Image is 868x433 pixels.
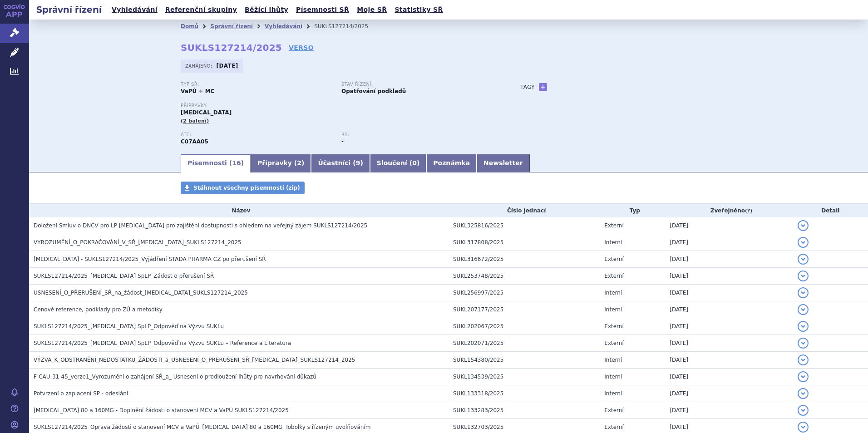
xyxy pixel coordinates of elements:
span: 0 [412,159,417,167]
span: VÝZVA_K_ODSTRANĚNÍ_NEDOSTATKU_ŽÁDOSTI_a_USNESENÍ_O_PŘERUŠENÍ_SŘ_PROPRANOLOL_SUKLS127214_2025 [34,357,355,363]
a: Referenční skupiny [163,4,240,16]
a: Účastníci (9) [311,154,370,172]
span: Propranolol - SUKLS127214/2025_Vyjádření STADA PHARMA CZ po přerušení SŘ [34,256,266,262]
button: detail [798,388,809,399]
a: Vyhledávání [109,4,160,16]
td: [DATE] [665,285,793,301]
a: Běžící lhůty [242,4,291,16]
button: detail [798,405,809,416]
p: ATC: [181,132,332,138]
button: detail [798,304,809,315]
td: SUKL207177/2025 [449,301,600,318]
td: [DATE] [665,385,793,402]
th: Typ [600,204,665,217]
th: Detail [793,204,868,217]
span: Propranolol 80 a 160MG - Doplnění žádosti o stanovení MCV a VaPÚ SUKLS127214/2025 [34,407,289,413]
span: Externí [604,424,623,430]
td: SUKL133283/2025 [449,402,600,419]
span: Externí [604,222,623,229]
span: Externí [604,407,623,413]
span: 16 [232,159,241,167]
strong: PROPRANOLOL [181,138,208,145]
span: Zahájeno: [185,62,214,69]
span: VYROZUMĚNÍ_O_POKRAČOVÁNÍ_V_SŘ_PROPRANOLOL_SUKLS127214_2025 [34,239,242,246]
a: Stáhnout všechny písemnosti (zip) [181,182,305,194]
span: 2 [297,159,301,167]
button: detail [798,287,809,298]
a: Vyhledávání [265,23,302,30]
td: [DATE] [665,352,793,369]
td: [DATE] [665,369,793,385]
th: Název [29,204,449,217]
button: detail [798,321,809,332]
strong: SUKLS127214/2025 [181,42,282,53]
a: Správní řízení [210,23,253,30]
span: Cenové reference, podklady pro ZÚ a metodiky [34,306,163,313]
abbr: (?) [745,208,752,214]
p: Přípravky: [181,103,502,108]
span: USNESENÍ_O_PŘERUŠENÍ_SŘ_na_žádost_PROPRANOLOL_SUKLS127214_2025 [34,290,248,296]
td: SUKL202067/2025 [449,318,600,335]
span: SUKLS127214/2025_Oprava žádosti o stanovení MCV a VaPÚ_Propranolol 80 a 160MG_Tobolky s řízeným u... [34,424,370,430]
a: Písemnosti SŘ [293,4,352,16]
td: [DATE] [665,268,793,285]
strong: - [341,138,344,145]
p: RS: [341,132,493,138]
span: SUKLS127214/2025_Propranolol SpLP_Odpověď na Výzvu SUKLu [34,323,224,330]
td: [DATE] [665,318,793,335]
span: Interní [604,239,622,246]
button: detail [798,254,809,265]
strong: [DATE] [217,63,238,69]
button: detail [798,354,809,365]
td: [DATE] [665,251,793,268]
th: Zveřejněno [665,204,793,217]
td: [DATE] [665,335,793,352]
a: Newsletter [477,154,530,172]
li: SUKLS127214/2025 [314,20,380,33]
td: SUKL154380/2025 [449,352,600,369]
p: Typ SŘ: [181,82,332,87]
a: Písemnosti (16) [181,154,251,172]
button: detail [798,237,809,248]
a: + [539,83,547,91]
span: Interní [604,357,622,363]
h3: Tagy [520,82,535,93]
button: detail [798,371,809,382]
a: Domů [181,23,198,30]
td: [DATE] [665,217,793,234]
td: SUKL202071/2025 [449,335,600,352]
a: Moje SŘ [354,4,390,16]
td: SUKL316672/2025 [449,251,600,268]
th: Číslo jednací [449,204,600,217]
h2: Správní řízení [29,3,109,16]
a: VERSO [289,43,314,52]
td: [DATE] [665,402,793,419]
button: detail [798,422,809,433]
span: [MEDICAL_DATA] [181,109,232,116]
span: Interní [604,374,622,380]
td: SUKL317808/2025 [449,234,600,251]
span: Interní [604,390,622,397]
td: SUKL133318/2025 [449,385,600,402]
td: SUKL325816/2025 [449,217,600,234]
span: F-CAU-31-45_verze1_Vyrozumění o zahájení SŘ_a_ Usnesení o prodloužení lhůty pro navrhování důkazů [34,374,316,380]
td: SUKL134539/2025 [449,369,600,385]
button: detail [798,220,809,231]
span: Potvrzení o zaplacení SP - odeslání [34,390,128,397]
span: SUKLS127214/2025_Propranolol SpLP_Žádost o přerušení SŘ [34,273,214,279]
span: Externí [604,323,623,330]
a: Statistiky SŘ [392,4,445,16]
a: Poznámka [426,154,477,172]
strong: Opatřování podkladů [341,88,406,94]
p: Stav řízení: [341,82,493,87]
td: [DATE] [665,234,793,251]
span: Externí [604,340,623,346]
span: Interní [604,290,622,296]
td: [DATE] [665,301,793,318]
td: SUKL256997/2025 [449,285,600,301]
strong: VaPÚ + MC [181,88,214,94]
button: detail [798,271,809,281]
span: Interní [604,306,622,313]
span: Externí [604,273,623,279]
span: 9 [356,159,360,167]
